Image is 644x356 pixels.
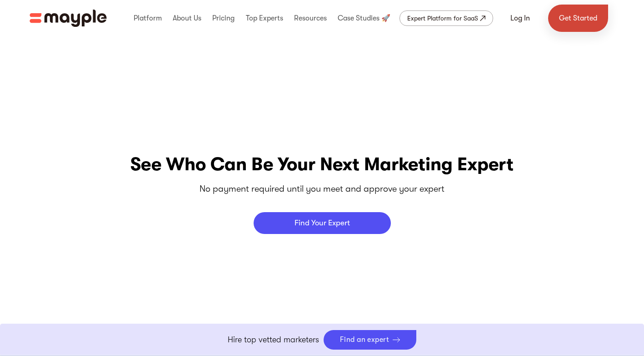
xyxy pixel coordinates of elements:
div: Pricing [210,4,237,33]
div: Top Experts [244,4,285,33]
a: Find Your Expert [254,212,391,234]
div: About Us [170,4,204,33]
a: Log In [499,7,541,29]
a: home [30,10,107,27]
div: Resources [292,4,329,33]
a: Expert Platform for SaaS [399,10,493,26]
a: Get Started [548,5,608,32]
div: Expert Platform for SaaS [407,13,478,24]
p: No payment required until you meet and approve your expert [200,182,444,196]
p: Find Your Expert [295,219,350,227]
div: Platform [131,4,164,33]
h2: See Who Can Be Your Next Marketing Expert [130,152,514,177]
img: Mayple logo [30,10,107,27]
